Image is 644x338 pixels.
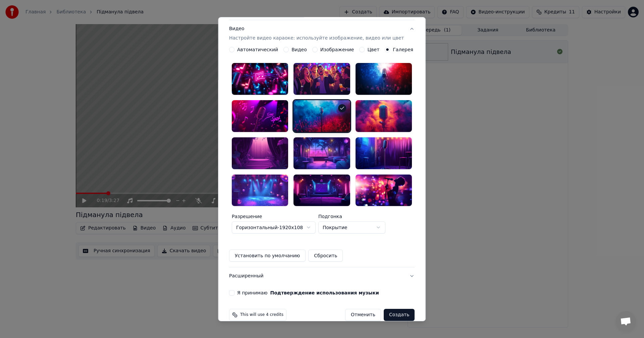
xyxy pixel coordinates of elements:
[240,312,283,318] span: This will use 4 credits
[237,47,278,52] label: Автоматический
[229,267,415,285] button: Расширенный
[384,309,415,321] button: Создать
[229,35,404,42] p: Настройте видео караоке: используйте изображение, видео или цвет
[229,20,415,47] button: ВидеоНастройте видео караоке: используйте изображение, видео или цвет
[237,290,379,295] label: Я принимаю
[229,250,306,262] button: Установить по умолчанию
[270,290,379,295] button: Я принимаю
[393,47,414,52] label: Галерея
[229,25,404,42] div: Видео
[318,214,385,219] label: Подгонка
[320,47,354,52] label: Изображение
[232,214,316,219] label: Разрешение
[291,47,307,52] label: Видео
[229,47,415,267] div: ВидеоНастройте видео караоке: используйте изображение, видео или цвет
[309,250,343,262] button: Сбросить
[345,309,381,321] button: Отменить
[368,47,380,52] label: Цвет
